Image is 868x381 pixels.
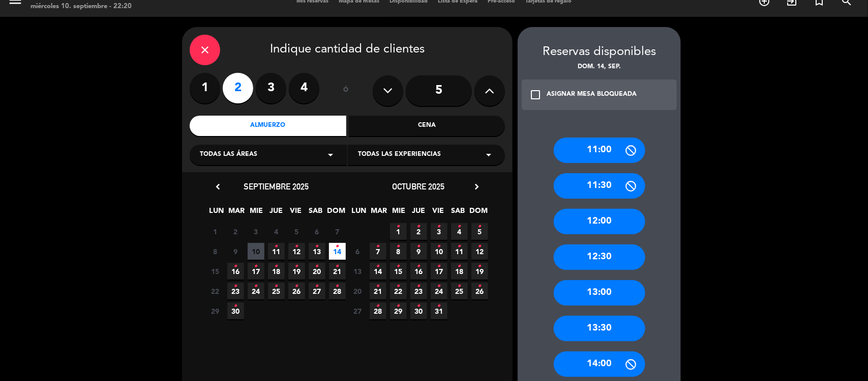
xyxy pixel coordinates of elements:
[275,258,278,275] i: •
[370,243,386,260] span: 7
[234,278,237,294] i: •
[471,181,482,192] i: chevron_right
[275,238,278,255] i: •
[288,223,305,240] span: 5
[471,223,488,240] span: 5
[234,258,237,275] i: •
[309,263,325,280] span: 20
[470,205,487,222] span: DOM
[248,283,264,300] span: 24
[207,223,224,240] span: 1
[295,278,298,294] i: •
[288,283,305,300] span: 26
[349,283,366,300] span: 20
[327,205,344,222] span: DOM
[554,351,645,377] div: 14:00
[478,278,482,294] i: •
[315,278,319,294] i: •
[227,263,244,280] span: 16
[518,62,681,72] div: dom. 14, sep.
[397,278,400,294] i: •
[391,205,407,222] span: MIE
[213,181,223,192] i: chevron_left
[458,258,461,275] i: •
[483,149,495,161] i: arrow_drop_down
[207,283,224,300] span: 22
[410,303,427,319] span: 30
[227,223,244,240] span: 2
[268,263,285,280] span: 18
[223,73,253,103] label: 2
[309,223,325,240] span: 6
[554,209,645,234] div: 12:00
[437,298,441,314] i: •
[431,223,447,240] span: 3
[451,283,468,300] span: 25
[554,280,645,306] div: 13:00
[268,283,285,300] span: 25
[349,303,366,319] span: 27
[351,205,368,222] span: LUN
[471,243,488,260] span: 12
[288,263,305,280] span: 19
[370,303,386,319] span: 28
[308,205,324,222] span: SAB
[199,44,211,56] i: close
[417,278,421,294] i: •
[248,243,264,260] span: 10
[430,205,447,222] span: VIE
[349,243,366,260] span: 6
[315,258,319,275] i: •
[329,223,346,240] span: 7
[336,258,339,275] i: •
[410,243,427,260] span: 9
[410,223,427,240] span: 2
[417,238,421,255] i: •
[471,263,488,280] span: 19
[518,42,681,62] div: Reservas disponibles
[200,150,257,160] span: Todas las áreas
[390,243,407,260] span: 8
[376,298,380,314] i: •
[208,205,225,222] span: LUN
[478,219,482,235] i: •
[417,219,421,235] i: •
[295,258,298,275] i: •
[431,243,447,260] span: 10
[390,283,407,300] span: 22
[315,238,319,255] i: •
[431,283,447,300] span: 24
[295,238,298,255] i: •
[289,73,319,103] label: 4
[288,243,305,260] span: 12
[554,244,645,270] div: 12:30
[324,149,337,161] i: arrow_drop_down
[31,2,132,12] div: miércoles 10. septiembre - 22:20
[228,205,245,222] span: MAR
[288,205,305,222] span: VIE
[529,89,542,101] i: check_box_outline_blank
[417,298,421,314] i: •
[410,263,427,280] span: 16
[268,223,285,240] span: 4
[207,303,224,319] span: 29
[309,283,325,300] span: 27
[256,73,286,103] label: 3
[458,219,461,235] i: •
[451,223,468,240] span: 4
[450,205,467,222] span: SAB
[410,205,427,222] span: JUE
[431,303,447,319] span: 31
[248,263,264,280] span: 17
[190,73,220,103] label: 1
[268,205,285,222] span: JUE
[417,258,421,275] i: •
[336,278,339,294] i: •
[309,243,325,260] span: 13
[390,223,407,240] span: 1
[227,303,244,319] span: 30
[370,263,386,280] span: 14
[554,316,645,341] div: 13:30
[478,258,482,275] i: •
[397,238,400,255] i: •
